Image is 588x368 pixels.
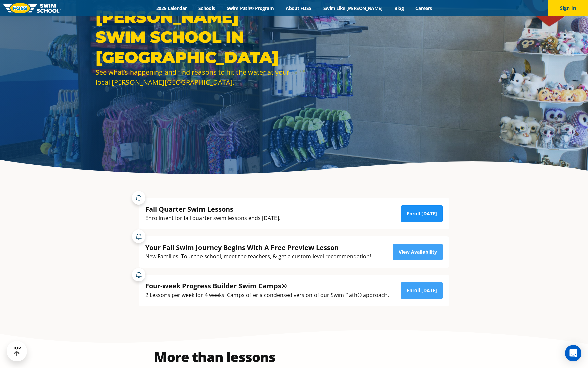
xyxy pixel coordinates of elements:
[410,5,438,11] a: Careers
[145,290,389,300] div: 2 Lessons per week for 4 weeks. Camps offer a condensed version of our Swim Path® approach.
[13,346,21,357] div: TOP
[139,350,291,364] h2: More than lessons
[401,282,443,299] a: Enroll [DATE]
[150,5,192,11] a: 2025 Calendar
[565,345,581,361] div: Open Intercom Messenger
[3,3,61,13] img: FOSS Swim School Logo
[145,205,280,214] div: Fall Quarter Swim Lessons
[317,5,389,11] a: Swim Like [PERSON_NAME]
[145,214,280,223] div: Enrollment for fall quarter swim lessons ends [DATE].
[96,67,291,87] div: See what’s happening and find reasons to hit the water at your local [PERSON_NAME][GEOGRAPHIC_DATA].
[389,5,410,11] a: Blog
[145,252,371,261] div: New Families: Tour the school, meet the teachers, & get a custom level recommendation!
[221,5,280,11] a: Swim Path® Program
[145,281,389,290] div: Four-week Progress Builder Swim Camps®
[393,244,443,260] a: View Availability
[96,7,291,67] h1: [PERSON_NAME] Swim School in [GEOGRAPHIC_DATA]
[145,243,371,252] div: Your Fall Swim Journey Begins With A Free Preview Lesson
[401,205,443,222] a: Enroll [DATE]
[280,5,318,11] a: About FOSS
[192,5,221,11] a: Schools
